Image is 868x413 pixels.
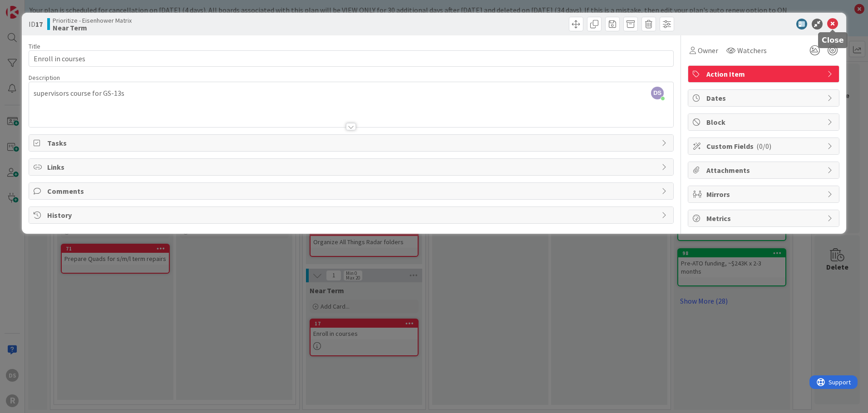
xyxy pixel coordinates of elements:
[47,210,657,221] span: History
[29,74,60,82] span: Description
[706,117,823,128] span: Block
[706,141,823,152] span: Custom Fields
[706,189,823,200] span: Mirrors
[53,17,132,24] span: Prioritize - Eisenhower Matrix
[822,36,844,44] h5: Close
[47,162,657,172] span: Links
[35,20,43,29] b: 17
[651,87,664,99] span: DS
[29,50,674,67] input: type card name here...
[706,93,823,103] span: Dates
[698,45,718,56] span: Owner
[47,138,657,148] span: Tasks
[47,186,657,197] span: Comments
[756,142,771,151] span: ( 0/0 )
[706,69,823,79] span: Action Item
[29,42,40,50] label: Title
[19,1,41,12] span: Support
[34,88,669,98] p: supervisors course for GS-13s
[706,165,823,176] span: Attachments
[706,213,823,224] span: Metrics
[737,45,767,56] span: Watchers
[53,24,132,31] b: Near Term
[29,19,43,29] span: ID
